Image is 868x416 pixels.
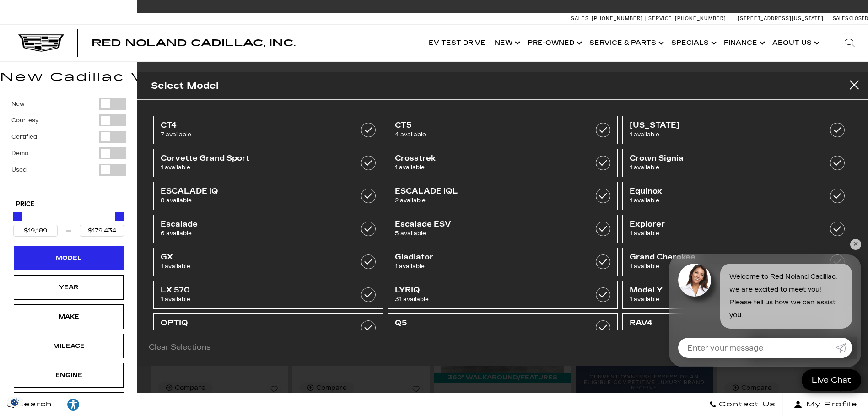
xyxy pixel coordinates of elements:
span: Escalade ESV [395,220,578,229]
div: EngineEngine [14,363,124,388]
a: Sales: [PHONE_NUMBER] [571,16,645,21]
div: Search [831,25,868,61]
span: 1 available [161,262,344,271]
span: Equinox [630,187,813,196]
span: Crosstrek [395,154,578,163]
a: CT54 available [388,116,617,144]
span: 8 available [161,196,344,205]
a: Service & Parts [585,25,667,61]
a: ESCALADE IQ8 available [153,182,383,210]
span: Explorer [630,220,813,229]
span: CT4 [161,121,344,130]
div: Welcome to Red Noland Cadillac, we are excited to meet you! Please tell us how we can assist you. [720,264,852,329]
img: Opt-Out Icon [5,397,26,407]
a: Live Chat [802,369,861,391]
span: My Profile [803,398,857,411]
a: Red Noland Cadillac, Inc. [92,38,296,48]
span: Corvette Grand Sport [161,154,344,163]
a: Model Y1 available [622,281,852,309]
a: Explorer1 available [622,215,852,243]
a: RAV41 available [622,313,852,342]
a: Gladiator1 available [388,248,617,276]
span: Q5 [395,319,578,328]
a: LX 5701 available [153,281,383,309]
div: Make [46,312,92,322]
span: 1 available [630,130,813,139]
a: Corvette Grand Sport1 available [153,149,383,177]
a: [STREET_ADDRESS][US_STATE] [738,16,824,22]
span: 2 available [395,196,578,205]
span: LX 570 [161,286,344,295]
a: Clear Selections [149,343,210,354]
div: Price [13,209,124,237]
span: Service: [648,16,674,22]
a: Q51 available [388,313,617,342]
a: Explore your accessibility options [59,393,87,416]
a: Equinox1 available [622,182,852,210]
div: Minimum Price [13,212,22,221]
div: Explore your accessibility options [59,398,87,411]
div: Model [46,253,92,263]
span: GX [161,253,344,262]
a: LYRIQ31 available [388,281,617,309]
a: Service: [PHONE_NUMBER] [645,16,728,21]
span: Closed [849,16,868,22]
span: Sales: [571,16,590,22]
label: Courtesy [11,116,38,125]
span: 1 available [161,295,344,304]
a: New [490,25,523,61]
span: 1 available [630,163,813,172]
input: Enter your message [678,338,836,358]
span: 4 available [395,130,578,139]
a: GX1 available [153,248,383,276]
div: MakeMake [14,304,124,329]
span: 1 available [395,328,578,337]
span: [PHONE_NUMBER] [675,16,726,22]
section: Click to Open Cookie Consent Modal [5,397,26,407]
label: Demo [11,149,28,158]
span: [US_STATE] [630,121,813,130]
span: ESCALADE IQL [395,187,578,196]
a: Contact Us [702,393,783,416]
input: Maximum [80,225,124,237]
span: 6 available [161,229,344,238]
a: EV Test Drive [424,25,490,61]
span: Contact Us [717,398,776,411]
button: Open user profile menu [783,393,868,416]
span: CT5 [395,121,578,130]
a: Pre-Owned [523,25,585,61]
div: ModelModel [14,246,124,270]
span: Model Y [630,286,813,295]
span: Crown Signia [630,154,813,163]
span: [PHONE_NUMBER] [592,16,643,22]
img: Agent profile photo [678,264,711,297]
span: Gladiator [395,253,578,262]
span: 1 available [161,163,344,172]
a: Finance [719,25,768,61]
span: LYRIQ [395,286,578,295]
a: Crown Signia1 available [622,149,852,177]
label: New [11,99,25,108]
span: Red Noland Cadillac, Inc. [92,38,296,49]
a: Specials [667,25,719,61]
div: Engine [46,370,92,380]
a: [US_STATE]1 available [622,116,852,144]
div: Year [46,282,92,292]
span: 1 available [395,262,578,271]
h5: Price [16,200,121,209]
a: Submit [836,338,852,358]
span: Search [14,398,52,411]
span: ESCALADE IQ [161,187,344,196]
button: close [841,72,868,99]
label: Certified [11,132,37,141]
a: Crosstrek1 available [388,149,617,177]
img: Cadillac Dark Logo with Cadillac White Text [18,34,64,52]
span: 1 available [630,229,813,238]
span: Escalade [161,220,344,229]
span: OPTIQ [161,319,344,328]
div: YearYear [14,275,124,300]
a: CT47 available [153,116,383,144]
span: 1 available [395,163,578,172]
span: 5 available [395,229,578,238]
